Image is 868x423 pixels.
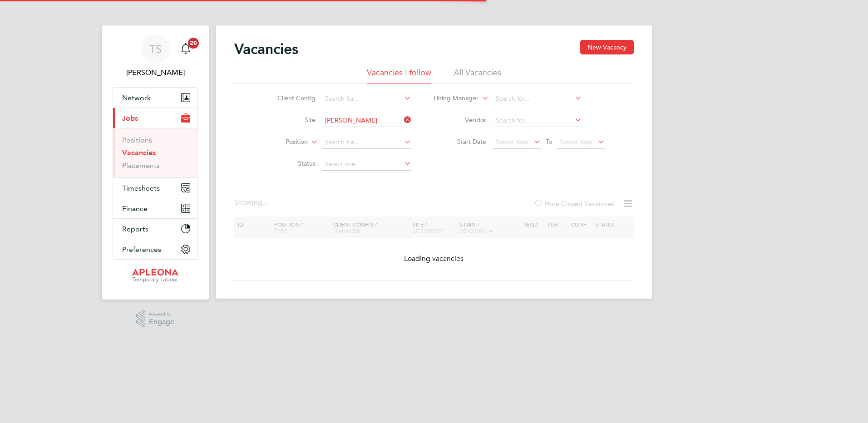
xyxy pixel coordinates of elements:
[113,269,198,283] a: Go to home page
[113,88,197,108] button: Network
[113,219,197,239] button: Reports
[434,116,486,124] label: Vendor
[263,159,316,167] label: Status
[113,198,197,218] button: Finance
[367,67,431,84] li: Vacancies I follow
[263,116,316,124] label: Site
[113,128,197,177] div: Jobs
[426,94,478,103] label: Hiring Manager
[149,310,174,318] span: Powered by
[454,67,501,84] li: All Vacancies
[543,136,555,148] span: To
[322,158,411,171] input: Select one
[560,138,592,146] span: Select date
[322,93,411,105] input: Search for...
[493,114,582,127] input: Search for...
[113,239,197,259] button: Preferences
[122,161,160,170] a: Placements
[580,40,634,54] button: New Vacancy
[122,184,160,192] span: Timesheets
[113,34,198,78] a: TS[PERSON_NAME]
[122,245,161,254] span: Preferences
[122,148,156,157] a: Vacancies
[132,269,178,283] img: apleona-logo-retina.png
[493,93,582,105] input: Search for...
[234,198,270,207] div: Showing
[234,40,298,58] h2: Vacancies
[262,198,268,207] span: ...
[122,136,152,144] a: Positions
[122,204,148,213] span: Finance
[113,67,198,78] span: Tracy Sellick
[434,138,486,146] label: Start Date
[534,199,614,208] label: Hide Closed Vacancies
[256,138,308,147] label: Position
[113,178,197,198] button: Timesheets
[263,94,316,102] label: Client Config
[322,114,411,127] input: Search for...
[322,136,411,149] input: Search for...
[102,25,209,300] nav: Main navigation
[122,225,148,233] span: Reports
[136,310,175,328] a: Powered byEngage
[149,43,162,55] span: TS
[113,108,197,128] button: Jobs
[122,93,151,102] span: Network
[496,138,528,146] span: Select date
[149,318,174,326] span: Engage
[122,114,138,123] span: Jobs
[188,38,199,49] span: 20
[177,34,195,64] a: 20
